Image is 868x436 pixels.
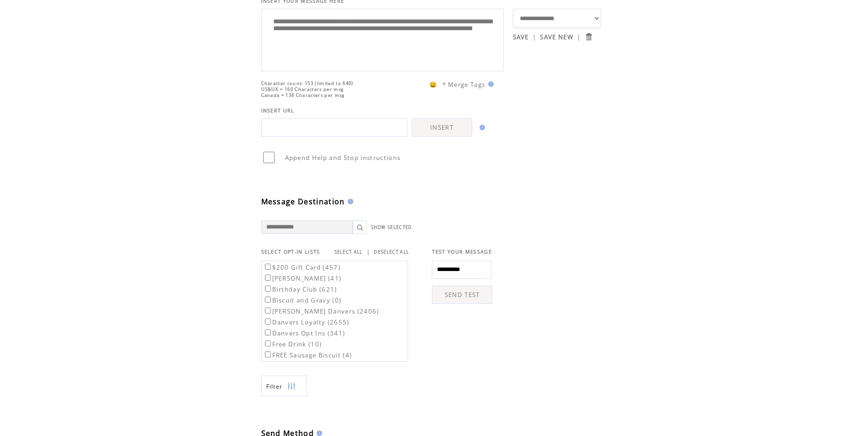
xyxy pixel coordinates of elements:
input: Free Drink (10) [265,340,271,346]
img: help.gif [477,125,485,130]
span: TEST YOUR MESSAGE [432,249,492,255]
a: SEND TEST [432,286,492,304]
a: SAVE [513,33,529,41]
span: Character count: 153 (limited to 640) [261,80,354,86]
img: help.gif [314,431,322,436]
span: INSERT URL [261,107,295,114]
span: Message Destination [261,197,345,207]
label: Danvers Opt Ins (341) [263,329,345,337]
span: * Merge Tags [442,80,485,89]
img: filters.png [287,376,296,397]
label: [PERSON_NAME] (41) [263,274,342,282]
span: | [367,248,370,256]
a: SHOW SELECTED [371,224,412,230]
span: SELECT OPT-IN LISTS [261,249,320,255]
label: FREE Sausage Biscuit (4) [263,351,352,359]
img: help.gif [485,81,494,87]
span: Append Help and Stop instructions [285,154,401,162]
span: US&UK = 160 Characters per msg [261,86,344,92]
input: Submit [584,32,593,41]
a: SELECT ALL [334,249,363,255]
span: | [577,33,581,41]
span: | [533,33,536,41]
a: INSERT [412,118,472,137]
input: Danvers Loyalty (2655) [265,319,271,324]
a: DESELECT ALL [374,249,409,255]
span: Show filters [266,383,283,390]
input: [PERSON_NAME] Danvers (2406) [265,308,271,314]
input: [PERSON_NAME] (41) [265,275,271,281]
label: $200 Gift Card (457) [263,263,341,271]
label: Biscuit and Gravy (0) [263,296,342,304]
input: Biscuit and Gravy (0) [265,297,271,303]
input: Danvers Opt Ins (341) [265,330,271,335]
label: Danvers Loyalty (2655) [263,318,350,326]
input: $200 Gift Card (457) [265,264,271,270]
img: help.gif [345,199,353,204]
label: Free Drink (10) [263,340,322,348]
label: [PERSON_NAME] Danvers (2406) [263,307,379,315]
label: Birthday Club (621) [263,285,337,293]
a: Filter [261,376,307,396]
span: 😀 [429,80,437,89]
input: Birthday Club (621) [265,286,271,292]
span: Canada = 136 Characters per msg [261,92,345,98]
input: FREE Sausage Biscuit (4) [265,351,271,357]
a: SAVE NEW [540,33,573,41]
